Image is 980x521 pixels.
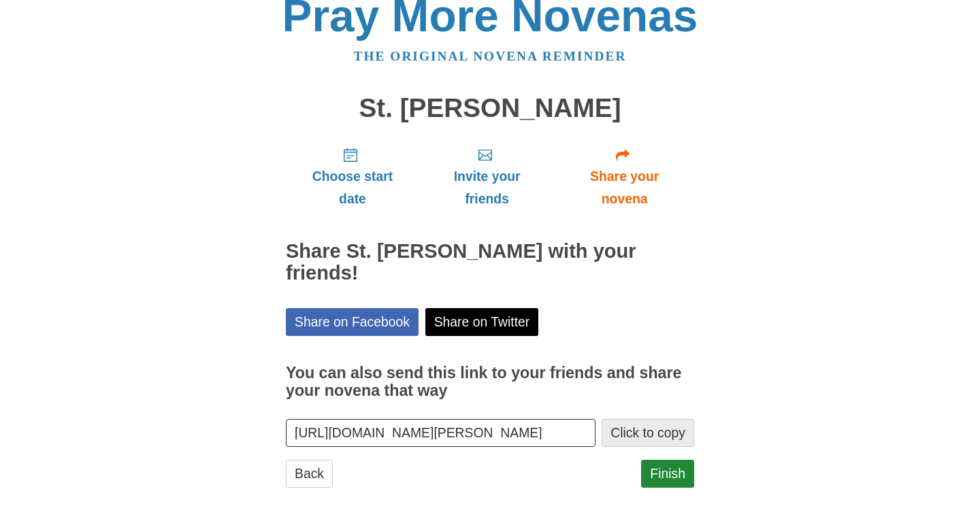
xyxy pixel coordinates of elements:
a: Choose start date [286,136,419,217]
span: Share your novena [568,165,681,210]
h2: Share St. [PERSON_NAME] with your friends! [286,241,694,284]
span: Choose start date [299,165,406,210]
button: Click to copy [602,419,694,447]
a: Share on Facebook [286,308,419,336]
a: Share on Twitter [425,308,539,336]
a: Invite your friends [419,136,555,217]
h1: St. [PERSON_NAME] [286,94,694,123]
a: Share your novena [555,136,694,217]
a: Back [286,460,333,488]
span: Invite your friends [433,165,541,210]
a: The original novena reminder [354,49,627,63]
a: Finish [641,460,694,488]
h3: You can also send this link to your friends and share your novena that way [286,365,694,399]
